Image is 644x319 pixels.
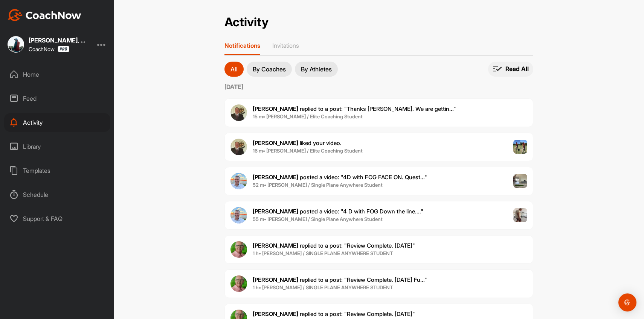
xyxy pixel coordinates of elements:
[253,174,427,181] span: posted a video : " 4D with FOG FACE ON. Quest... "
[253,66,286,72] p: By Coaches
[253,276,298,283] b: [PERSON_NAME]
[29,46,69,52] div: CoachNow
[4,209,110,228] div: Support & FAQ
[618,293,636,311] div: Open Intercom Messenger
[247,62,292,77] button: By Coaches
[253,242,298,249] b: [PERSON_NAME]
[224,15,269,30] h2: Activity
[4,161,110,180] div: Templates
[253,284,393,290] b: 1 h • [PERSON_NAME] / SINGLE PLANE ANYWHERE STUDENT
[253,310,298,317] b: [PERSON_NAME]
[513,208,528,222] img: post image
[253,216,383,222] b: 55 m • [PERSON_NAME] / Single Plane Anywhere Student
[224,42,260,49] p: Notifications
[253,174,298,181] b: [PERSON_NAME]
[253,242,415,249] span: replied to a post : "Review Complete. [DATE]"
[8,9,81,21] img: CoachNow
[224,82,533,91] label: [DATE]
[4,65,110,84] div: Home
[253,139,298,147] b: [PERSON_NAME]
[58,46,69,52] img: CoachNow Pro
[4,113,110,132] div: Activity
[4,185,110,204] div: Schedule
[4,137,110,156] div: Library
[29,37,89,43] div: [PERSON_NAME], PGA
[253,310,415,317] span: replied to a post : "Review Complete. [DATE]"
[253,276,427,283] span: replied to a post : "Review Complete. [DATE] Fu..."
[8,36,24,53] img: square_b6528267f5d8da54d06654b860977f3e.jpg
[253,250,393,256] b: 1 h • [PERSON_NAME] / SINGLE PLANE ANYWHERE STUDENT
[230,104,247,121] img: user avatar
[230,241,247,258] img: user avatar
[253,148,363,154] b: 16 m • [PERSON_NAME] / Elite Coaching Student
[272,42,299,49] p: Invitations
[224,62,244,77] button: All
[253,105,298,112] b: [PERSON_NAME]
[253,113,363,119] b: 15 m • [PERSON_NAME] / Elite Coaching Student
[301,66,332,72] p: By Athletes
[513,174,528,188] img: post image
[513,140,528,154] img: post image
[253,139,342,147] span: liked your video .
[230,275,247,292] img: user avatar
[4,89,110,108] div: Feed
[230,173,247,189] img: user avatar
[230,207,247,224] img: user avatar
[253,208,298,215] b: [PERSON_NAME]
[505,65,529,73] p: Read All
[230,66,238,72] p: All
[295,62,338,77] button: By Athletes
[253,182,383,188] b: 52 m • [PERSON_NAME] / Single Plane Anywhere Student
[253,208,423,215] span: posted a video : " 4 D with FOG Down the line.... "
[230,139,247,155] img: user avatar
[253,105,456,112] span: replied to a post : "Thanks [PERSON_NAME]. We are gettin..."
